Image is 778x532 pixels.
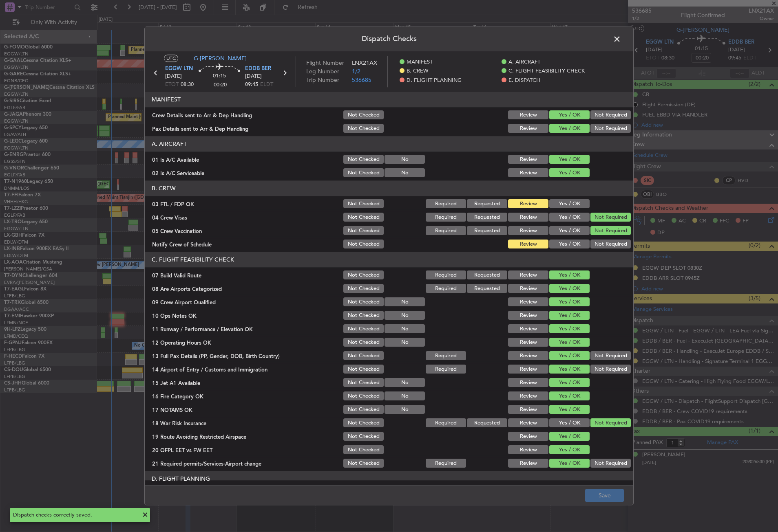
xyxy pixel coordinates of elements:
button: Not Required [590,365,631,374]
button: Not Required [590,226,631,235]
button: Not Required [590,240,631,249]
button: Not Required [590,111,631,120]
button: Not Required [590,213,631,222]
button: Not Required [590,352,631,361]
header: Dispatch Checks [145,27,633,51]
button: Not Required [590,124,631,133]
button: Not Required [590,459,631,468]
button: Not Required [590,419,631,428]
div: Dispatch checks correctly saved. [13,511,138,519]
